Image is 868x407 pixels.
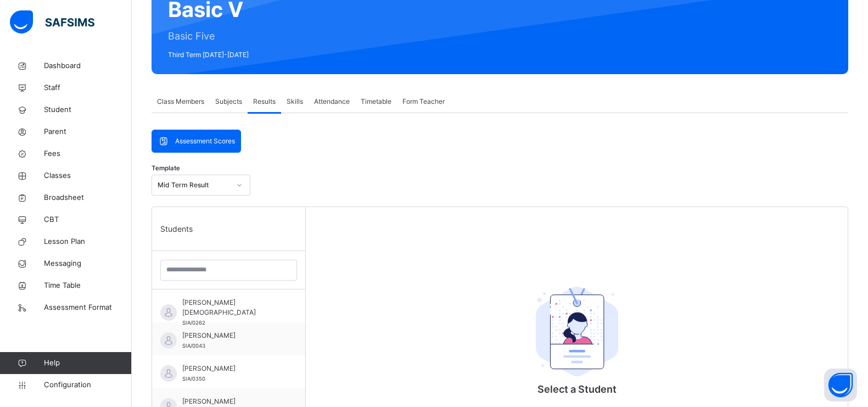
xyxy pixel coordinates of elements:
[182,298,281,317] span: [PERSON_NAME][DEMOGRAPHIC_DATA]
[160,332,177,349] img: default.svg
[44,104,132,115] span: Student
[44,380,131,391] span: Configuration
[287,97,303,107] span: Skills
[44,214,132,225] span: CBT
[44,236,132,247] span: Lesson Plan
[157,97,204,107] span: Class Members
[44,60,132,71] span: Dashboard
[152,164,180,173] span: Template
[182,376,205,382] span: SIA/0350
[160,223,193,235] span: Students
[160,365,177,382] img: default.svg
[158,180,230,190] div: Mid Term Result
[182,397,281,406] span: [PERSON_NAME]
[253,97,276,107] span: Results
[10,10,94,34] img: safsims
[314,97,350,107] span: Attendance
[44,302,132,313] span: Assessment Format
[44,258,132,269] span: Messaging
[182,364,281,373] span: [PERSON_NAME]
[44,82,132,93] span: Staff
[44,280,132,291] span: Time Table
[44,126,132,137] span: Parent
[44,148,132,159] span: Fees
[478,382,676,397] p: Select a Student
[44,170,132,181] span: Classes
[536,287,618,377] img: student.207b5acb3037b72b59086e8b1a17b1d0.svg
[478,259,676,281] div: Select a Student
[361,97,391,107] span: Timetable
[182,320,205,326] span: SIA/0262
[182,331,281,341] span: [PERSON_NAME]
[215,97,242,107] span: Subjects
[160,304,177,321] img: default.svg
[402,97,445,107] span: Form Teacher
[182,343,205,349] span: SIA/0043
[175,136,235,146] span: Assessment Scores
[44,192,132,203] span: Broadsheet
[824,369,857,402] button: Open asap
[44,358,131,369] span: Help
